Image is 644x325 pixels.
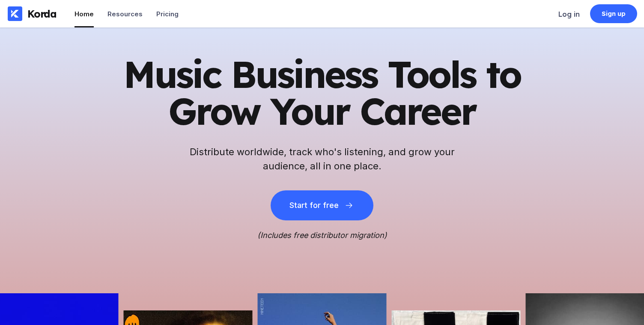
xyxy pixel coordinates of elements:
[271,190,373,220] button: Start for free
[602,9,626,18] div: Sign up
[112,56,532,129] h1: Music Business Tools to Grow Your Career
[558,10,580,18] div: Log in
[257,231,387,240] i: (Includes free distributor migration)
[185,145,459,173] h2: Distribute worldwide, track who's listening, and grow your audience, all in one place.
[27,7,57,20] div: Korda
[75,10,94,18] div: Home
[107,10,143,18] div: Resources
[156,10,179,18] div: Pricing
[289,201,338,210] div: Start for free
[590,4,637,23] a: Sign up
